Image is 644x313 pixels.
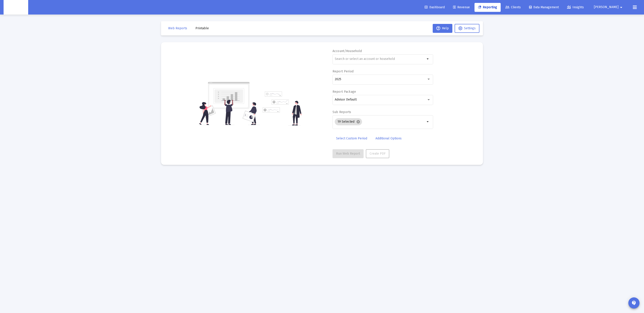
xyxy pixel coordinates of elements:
img: Dashboard [7,3,25,12]
a: Clients [502,3,524,12]
span: Web Reports [168,26,187,30]
button: Run Web Report [333,149,364,158]
span: Insights [567,5,584,9]
img: reporting-alt [263,91,302,126]
mat-icon: cancel [356,120,360,124]
span: Run Web Report [336,152,360,155]
mat-icon: arrow_drop_down [425,56,431,62]
img: reporting [198,81,260,126]
span: Select Custom Period [336,137,367,140]
span: Clients [505,5,521,9]
span: Dashboard [425,5,445,9]
span: Create PDF [370,152,386,155]
label: Account/Household [333,49,362,53]
span: Data Management [529,5,559,9]
mat-icon: arrow_drop_down [425,119,431,124]
span: Help [436,26,449,30]
button: Settings [455,24,479,33]
span: Settings [464,26,476,30]
a: Insights [563,3,587,12]
span: Reporting [478,5,497,9]
mat-chip: 19 Selected [335,118,362,125]
button: Web Reports [165,24,191,33]
label: Sub Reports [333,110,351,114]
mat-chip-list: Selection [335,117,425,126]
button: [PERSON_NAME] [589,3,629,12]
input: Search or select an account or household [335,57,425,61]
button: Create PDF [366,149,389,158]
a: Revenue [449,3,473,12]
button: Help [433,24,452,33]
span: Revenue [453,5,470,9]
a: Dashboard [421,3,448,12]
a: Data Management [525,3,562,12]
a: Reporting [475,3,501,12]
span: Printable [195,26,209,30]
mat-icon: contact_support [631,300,637,306]
mat-icon: arrow_drop_down [619,3,624,12]
span: Additional Options [375,137,402,140]
span: 2025 [335,77,341,81]
button: Printable [192,24,212,33]
label: Report Package [333,90,356,94]
span: Advisor Default [335,98,357,101]
label: Report Period [333,69,354,73]
span: [PERSON_NAME] [594,5,619,9]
